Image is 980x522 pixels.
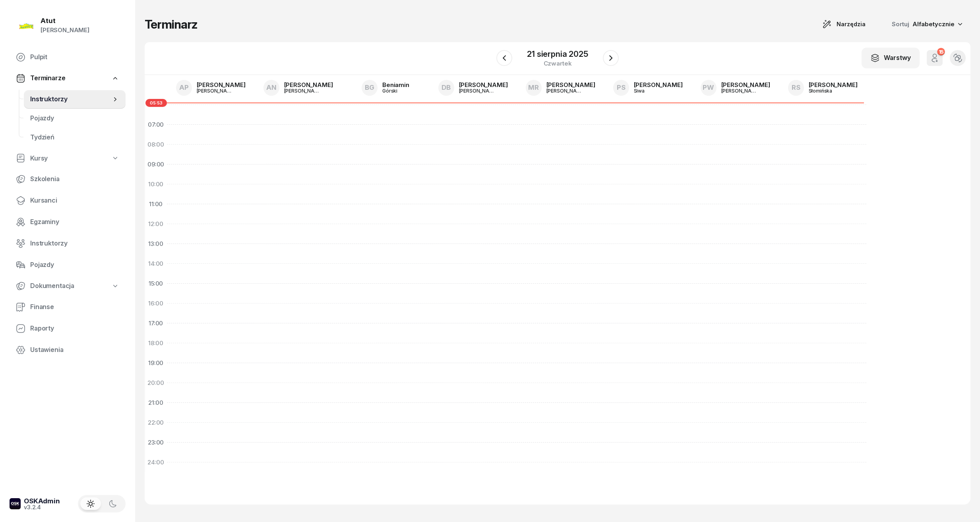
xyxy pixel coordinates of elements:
[10,255,126,275] a: Pojazdy
[24,505,60,510] div: v3.2.4
[30,217,119,227] span: Egzaminy
[145,313,167,333] div: 17:00
[30,52,119,62] span: Pulpit
[703,84,714,91] span: PW
[145,294,167,313] div: 16:00
[284,82,333,88] div: [PERSON_NAME]
[382,82,409,88] div: Beniamin
[197,88,235,93] div: [PERSON_NAME]
[782,77,864,98] a: RS[PERSON_NAME]Słomińska
[24,109,126,128] a: Pojazdy
[10,234,126,253] a: Instruktorzy
[546,82,595,88] div: [PERSON_NAME]
[10,340,126,360] a: Ustawienia
[634,82,683,88] div: [PERSON_NAME]
[145,373,167,393] div: 20:00
[10,498,21,509] img: logo-xs-dark@2x.png
[30,73,65,83] span: Terminarze
[870,53,911,63] div: Warstwy
[10,298,126,317] a: Finanse
[10,48,126,67] a: Pulpit
[862,48,920,68] button: Warstwy
[145,155,167,174] div: 09:00
[145,393,167,413] div: 21:00
[284,88,322,93] div: [PERSON_NAME]
[145,95,167,115] div: 06:00
[721,88,759,93] div: [PERSON_NAME]
[634,88,672,93] div: Siwa
[927,50,943,66] button: 15
[145,452,167,472] div: 24:00
[179,84,189,91] span: AP
[792,84,800,91] span: RS
[694,77,777,98] a: PW[PERSON_NAME][PERSON_NAME]
[30,113,119,124] span: Pojazdy
[10,149,126,168] a: Kursy
[145,254,167,274] div: 14:00
[145,194,167,214] div: 11:00
[257,77,339,98] a: AN[PERSON_NAME][PERSON_NAME]
[382,88,409,93] div: Górski
[145,234,167,254] div: 13:00
[24,128,126,147] a: Tydzień
[145,17,198,31] h1: Terminarz
[41,17,89,24] div: Atut
[10,170,126,189] a: Szkolenia
[30,174,119,184] span: Szkolenia
[809,82,858,88] div: [PERSON_NAME]
[145,99,167,107] span: 05:53
[10,191,126,210] a: Kursanci
[432,77,514,98] a: DB[PERSON_NAME][PERSON_NAME]
[30,323,119,334] span: Raporty
[527,60,588,66] div: czwartek
[882,16,970,33] button: Sortuj Alfabetycznie
[442,84,451,91] span: DB
[607,77,689,98] a: PS[PERSON_NAME]Siwa
[10,319,126,338] a: Raporty
[912,20,955,28] span: Alfabetycznie
[892,19,911,29] span: Sortuj
[30,94,111,104] span: Instruktorzy
[41,25,89,35] div: [PERSON_NAME]
[519,77,602,98] a: MR[PERSON_NAME][PERSON_NAME]
[10,277,126,295] a: Dokumentacja
[528,84,539,91] span: MR
[24,498,60,505] div: OSKAdmin
[145,353,167,373] div: 19:00
[937,48,945,56] div: 15
[145,433,167,452] div: 23:00
[30,238,119,249] span: Instruktorzy
[30,345,119,355] span: Ustawienia
[30,281,74,291] span: Dokumentacja
[145,174,167,194] div: 10:00
[30,260,119,270] span: Pojazdy
[145,115,167,135] div: 07:00
[145,214,167,234] div: 12:00
[527,50,588,58] div: 21 sierpnia 2025
[30,302,119,312] span: Finanse
[809,88,847,93] div: Słomińska
[837,19,866,29] span: Narzędzia
[145,333,167,353] div: 18:00
[145,274,167,294] div: 15:00
[30,132,119,143] span: Tydzień
[355,77,416,98] a: BGBeniaminGórski
[815,16,873,32] button: Narzędzia
[266,84,277,91] span: AN
[365,84,374,91] span: BG
[721,82,770,88] div: [PERSON_NAME]
[459,88,497,93] div: [PERSON_NAME]
[145,413,167,433] div: 22:00
[546,88,585,93] div: [PERSON_NAME]
[197,82,246,88] div: [PERSON_NAME]
[617,84,626,91] span: PS
[24,90,126,109] a: Instruktorzy
[10,69,126,87] a: Terminarze
[10,213,126,232] a: Egzaminy
[30,195,119,206] span: Kursanci
[170,77,252,98] a: AP[PERSON_NAME][PERSON_NAME]
[145,135,167,155] div: 08:00
[30,153,48,164] span: Kursy
[459,82,508,88] div: [PERSON_NAME]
